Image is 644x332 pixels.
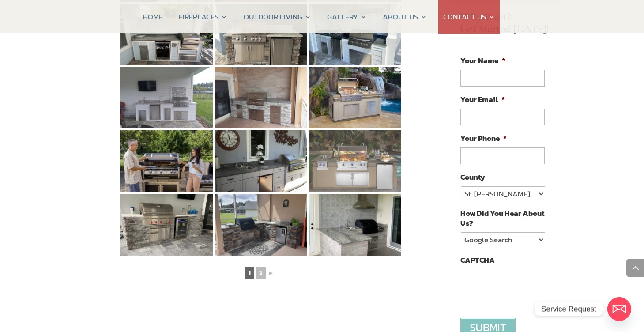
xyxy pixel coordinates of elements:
img: 22 [215,194,307,256]
span: 1 [245,267,254,279]
img: 20 [309,130,401,192]
img: 23 [309,194,401,256]
a: Email [607,297,631,321]
img: 21 [120,194,213,256]
iframe: reCAPTCHA [460,269,595,304]
img: 16 [215,67,307,129]
a: ► [267,268,275,279]
label: Your Name [460,56,505,65]
a: 2 [256,267,266,279]
img: 17 [309,67,401,129]
label: Your Email [460,94,505,104]
label: How Did You Hear About Us? [460,208,544,228]
label: County [460,172,485,182]
label: Your Phone [460,133,507,143]
img: 15 [120,67,213,129]
label: CAPTCHA [460,255,495,265]
img: 19 [215,130,307,192]
img: 14 [309,4,401,65]
img: 18 [120,130,213,192]
img: 12 [120,4,213,65]
img: 13 [215,4,307,65]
